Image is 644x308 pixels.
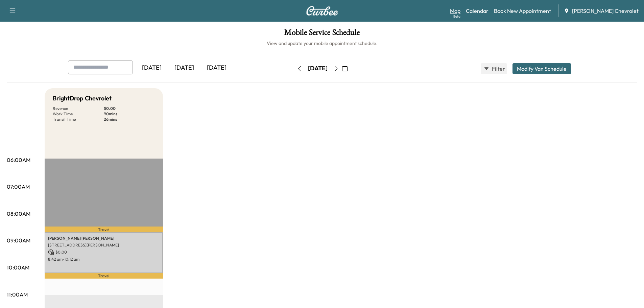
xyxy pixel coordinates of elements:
a: Calendar [466,7,488,15]
p: [PERSON_NAME] [PERSON_NAME] [48,236,160,241]
a: MapBeta [450,7,460,15]
p: 11:00AM [7,290,28,299]
p: 90 mins [104,111,155,117]
p: 26 mins [104,117,155,122]
p: Transit Time [53,117,104,122]
div: [DATE] [136,60,168,76]
p: $ 0.00 [104,106,155,111]
p: 10:00AM [7,263,29,271]
h6: View and update your mobile appointment schedule. [7,40,637,47]
span: [PERSON_NAME] Chevrolet [572,7,639,15]
div: [DATE] [168,60,200,76]
p: [STREET_ADDRESS][PERSON_NAME] [48,242,160,248]
p: 09:00AM [7,236,30,244]
p: Work Time [53,111,104,117]
p: 8:42 am - 10:12 am [48,257,160,262]
p: Travel [45,273,163,279]
div: [DATE] [308,64,328,73]
div: Beta [453,14,460,19]
p: 08:00AM [7,210,30,218]
p: Revenue [53,106,104,111]
p: 06:00AM [7,156,30,164]
h1: Mobile Service Schedule [7,28,637,40]
div: [DATE] [200,60,233,76]
p: 07:00AM [7,183,30,191]
p: Travel [45,227,163,232]
span: Filter [492,65,504,73]
img: Curbee Logo [306,6,338,16]
p: $ 0.00 [48,249,160,255]
a: Book New Appointment [494,7,551,15]
button: Filter [481,63,507,74]
button: Modify Van Schedule [512,63,571,74]
h5: BrightDrop Chevrolet [53,94,112,103]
